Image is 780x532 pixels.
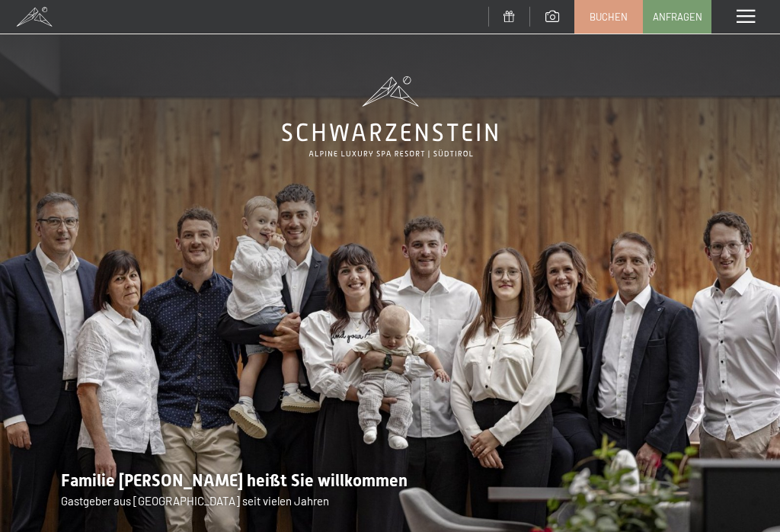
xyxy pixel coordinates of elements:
a: Anfragen [644,1,711,33]
span: Gastgeber aus [GEOGRAPHIC_DATA] seit vielen Jahren [61,494,329,508]
a: Buchen [575,1,642,33]
span: Anfragen [653,10,702,24]
span: Buchen [590,10,628,24]
span: Familie [PERSON_NAME] heißt Sie willkommen [61,471,408,490]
